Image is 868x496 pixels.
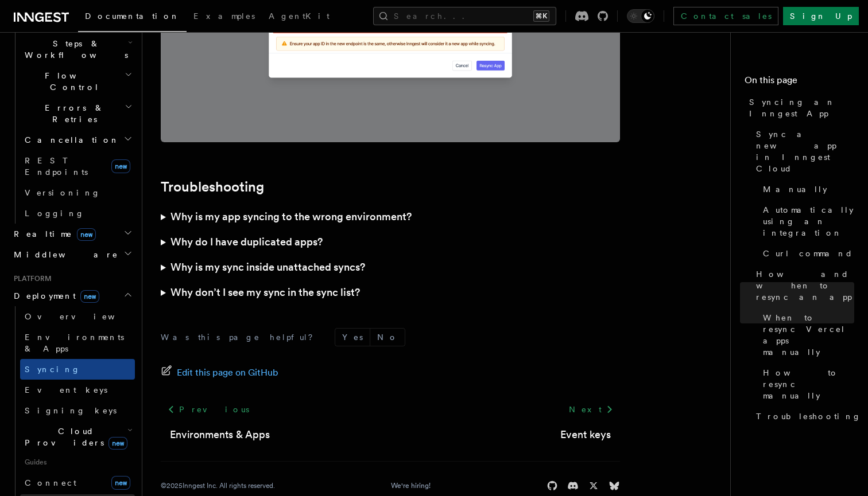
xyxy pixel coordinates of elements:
[9,228,96,240] span: Realtime
[20,38,128,61] span: Steps & Workflows
[9,244,135,265] button: Middleware
[177,365,278,381] span: Edit this page on GitHub
[391,481,431,490] a: We're hiring!
[20,471,135,494] a: Connectnew
[335,329,370,346] button: Yes
[20,421,135,453] button: Cloud Providersnew
[749,96,854,119] span: Syncing an Inngest App
[111,476,130,490] span: new
[763,312,854,358] span: When to resync Vercel apps manually
[9,249,118,260] span: Middleware
[25,478,76,487] span: Connect
[627,9,654,23] button: Toggle dark mode
[170,284,360,300] h3: Why don’t I see my sync in the sync list?
[370,329,405,346] button: No
[9,13,135,224] div: Inngest Functions
[20,102,125,125] span: Errors & Retries
[20,359,135,380] a: Syncing
[20,65,135,97] button: Flow Control
[20,182,135,203] a: Versioning
[751,124,854,179] a: Sync a new app in Inngest Cloud
[80,290,99,303] span: new
[170,259,365,275] h3: Why is my sync inside unattached syncs?
[9,290,99,302] span: Deployment
[758,179,854,200] a: Manually
[20,380,135,400] a: Event keys
[170,427,270,443] a: Environments & Apps
[756,268,854,303] span: How and when to resync an app
[763,367,854,401] span: How to resync manually
[161,399,255,420] a: Previous
[756,411,861,422] span: Troubleshooting
[25,188,100,197] span: Versioning
[20,97,135,130] button: Errors & Retries
[161,365,278,381] a: Edit this page on GitHub
[161,229,620,255] summary: Why do I have duplicated apps?
[25,156,88,177] span: REST Endpoints
[751,264,854,307] a: How and when to resync an app
[20,203,135,224] a: Logging
[161,179,264,195] a: Troubleshooting
[745,73,854,92] h4: On this page
[9,286,135,306] button: Deploymentnew
[763,183,827,195] span: Manually
[25,312,143,321] span: Overview
[783,7,859,25] a: Sign Up
[533,10,549,22] kbd: ⌘K
[758,362,854,406] a: How to resync manually
[20,425,127,448] span: Cloud Providers
[20,306,135,327] a: Overview
[161,331,321,343] p: Was this page helpful?
[20,130,135,150] button: Cancellation
[108,437,127,450] span: new
[269,11,330,21] span: AgentKit
[77,228,96,241] span: new
[161,481,275,490] div: © 2025 Inngest Inc. All rights reserved.
[20,134,119,146] span: Cancellation
[758,307,854,362] a: When to resync Vercel apps manually
[187,3,262,31] a: Examples
[20,327,135,359] a: Environments & Apps
[763,204,854,239] span: Automatically using an integration
[25,365,80,374] span: Syncing
[25,333,124,353] span: Environments & Apps
[745,92,854,124] a: Syncing an Inngest App
[25,385,107,395] span: Event keys
[20,70,125,93] span: Flow Control
[20,150,135,182] a: REST Endpointsnew
[758,200,854,243] a: Automatically using an integration
[20,453,135,471] span: Guides
[9,274,52,283] span: Platform
[9,224,135,244] button: Realtimenew
[262,3,336,31] a: AgentKit
[763,248,853,259] span: Curl command
[20,400,135,421] a: Signing keys
[85,11,180,21] span: Documentation
[25,406,117,415] span: Signing keys
[161,280,620,305] summary: Why don’t I see my sync in the sync list?
[170,234,323,250] h3: Why do I have duplicated apps?
[25,209,84,218] span: Logging
[193,11,255,21] span: Examples
[161,204,620,229] summary: Why is my app syncing to the wrong environment?
[560,427,611,443] a: Event keys
[562,399,620,420] a: Next
[373,7,556,25] button: Search...⌘K
[751,406,854,427] a: Troubleshooting
[758,243,854,264] a: Curl command
[756,128,854,174] span: Sync a new app in Inngest Cloud
[111,159,130,173] span: new
[78,3,187,32] a: Documentation
[161,255,620,280] summary: Why is my sync inside unattached syncs?
[20,33,135,65] button: Steps & Workflows
[170,209,412,225] h3: Why is my app syncing to the wrong environment?
[673,7,778,25] a: Contact sales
